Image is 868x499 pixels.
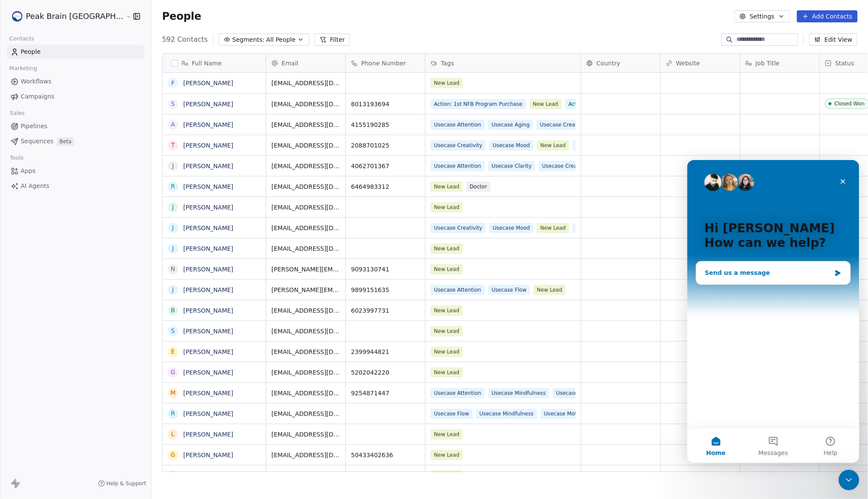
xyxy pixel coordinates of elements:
span: 4155190285 [351,120,420,129]
span: Usecase Recovery [552,388,606,398]
span: 4062701367 [351,162,420,170]
span: 50433402636 [351,451,420,459]
span: New Lead [537,223,569,233]
span: Beta [57,137,74,146]
div: J [172,244,174,253]
span: 9093130741 [351,265,420,274]
a: [PERSON_NAME] [183,410,233,417]
a: AI Agents [7,179,145,193]
span: New Lead [431,202,463,213]
span: 2399944821 [351,348,420,356]
span: Full Name [192,59,222,68]
div: Email [266,54,345,72]
span: Usecase Flow [431,409,473,419]
a: [PERSON_NAME] [183,142,233,149]
div: Full Name [163,54,266,72]
div: T [171,141,175,150]
span: [EMAIL_ADDRESS][DOMAIN_NAME] [271,203,340,212]
span: Usecase Attention [431,285,485,295]
div: J [172,203,174,212]
a: [PERSON_NAME] [183,431,233,438]
span: New Lead [431,367,463,378]
div: B [171,306,175,315]
a: [PERSON_NAME] [183,286,233,293]
div: Closed Won [834,101,865,107]
a: [PERSON_NAME] [183,225,233,231]
div: S [171,327,175,336]
div: G [170,368,175,377]
span: [EMAIL_ADDRESS][DOMAIN_NAME] [271,224,340,232]
a: People [7,45,145,59]
span: [EMAIL_ADDRESS][DOMAIN_NAME] [271,306,340,315]
div: M [170,388,175,397]
span: 6023997731 [351,306,420,315]
div: Country [581,54,660,72]
span: Usecase Motivation [540,409,598,419]
span: People [162,10,201,23]
span: [EMAIL_ADDRESS][DOMAIN_NAME] [271,79,340,87]
span: Usecase Creativity [539,161,594,171]
span: Usecase Attention [431,120,485,130]
a: [PERSON_NAME] [183,204,233,211]
span: 8013193694 [351,100,420,108]
button: Edit View [809,34,858,46]
span: Workflows [21,77,52,86]
a: Pipelines [7,119,145,133]
span: Job Title [756,59,780,68]
div: J [172,285,174,294]
span: New Lead [533,285,566,295]
div: L [171,430,175,439]
a: [PERSON_NAME] [183,121,233,128]
span: New Lead [431,429,463,440]
div: F [171,79,175,88]
span: 6464983312 [351,182,420,191]
a: [PERSON_NAME] [183,80,233,86]
button: Filter [314,34,350,46]
span: [EMAIL_ADDRESS][DOMAIN_NAME] [271,182,340,191]
div: R [171,409,175,418]
span: Usecase Creativity [536,120,591,130]
span: Usecase Creativity [431,140,486,151]
button: Peak Brain [GEOGRAPHIC_DATA] [10,9,120,24]
span: [EMAIL_ADDRESS][DOMAIN_NAME] [271,120,340,129]
a: SequencesBeta [7,134,145,148]
span: Website [676,59,700,68]
div: G [170,450,175,459]
span: 2088701025 [351,141,420,150]
span: [EMAIL_ADDRESS][DOMAIN_NAME] [271,389,340,397]
div: A [171,120,175,129]
span: People [21,47,41,56]
span: Action: 1st QEEG Purchase (Office) [565,99,662,109]
span: 5202042220 [351,368,420,377]
a: [PERSON_NAME] [183,390,233,397]
button: Settings [734,10,790,22]
div: J [172,471,174,480]
span: New Lead [431,450,463,460]
span: Usecase Aging [488,120,533,130]
span: [EMAIL_ADDRESS][DOMAIN_NAME] [271,410,340,418]
a: [PERSON_NAME] [183,472,233,479]
span: Usecase Clarity [488,161,535,171]
span: Usecase Resilience [573,223,629,233]
span: Email [282,59,299,68]
span: New Lead [431,78,463,88]
span: Marketing [6,62,41,75]
div: N [171,265,175,274]
span: [EMAIL_ADDRESS][DOMAIN_NAME] [271,348,340,356]
span: Apps [21,166,36,176]
a: [PERSON_NAME] [183,369,233,376]
span: Tags [441,59,454,68]
span: Usecase Mindfulness [476,409,537,419]
span: 592 Contacts [162,34,208,45]
div: R [171,182,175,191]
span: New Lead [537,140,569,151]
a: Workflows [7,74,145,89]
span: Usecase Mood [489,140,533,151]
span: Sales [6,107,28,120]
span: New Lead [431,264,463,274]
